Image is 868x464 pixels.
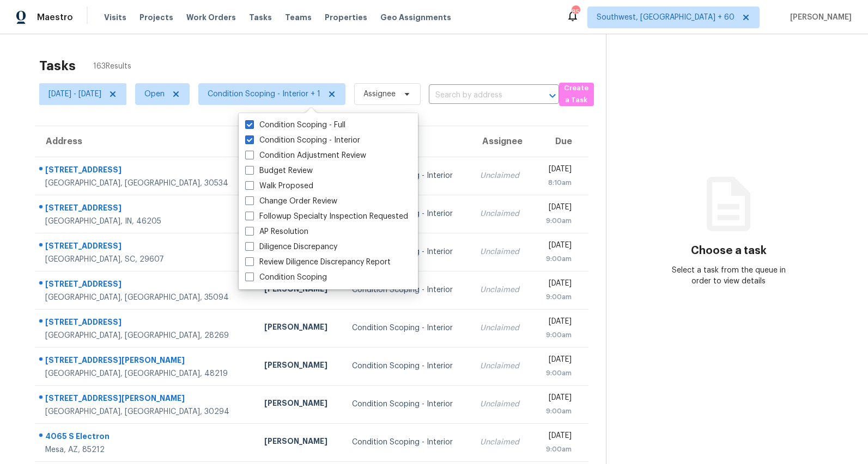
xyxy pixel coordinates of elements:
div: 9:00am [542,292,572,302]
div: [GEOGRAPHIC_DATA], [GEOGRAPHIC_DATA], 48219 [45,368,247,379]
label: AP Resolution [245,226,308,237]
div: Unclaimed [480,170,524,181]
div: 9:00am [542,330,572,341]
div: Unclaimed [480,323,524,333]
div: [GEOGRAPHIC_DATA], [GEOGRAPHIC_DATA], 28269 [45,330,247,341]
label: Budget Review [245,165,313,176]
div: [GEOGRAPHIC_DATA], SC, 29607 [45,254,247,265]
div: Condition Scoping - Interior [352,399,463,410]
th: Address [35,126,256,157]
div: Unclaimed [480,437,524,448]
div: [STREET_ADDRESS] [45,202,247,216]
div: 850 [572,7,579,17]
span: Properties [325,12,367,23]
div: [STREET_ADDRESS][PERSON_NAME] [45,355,247,368]
div: [DATE] [542,392,572,406]
div: [PERSON_NAME] [264,436,335,449]
th: Assignee [471,126,533,157]
div: Condition Scoping - Interior [352,361,463,372]
div: Condition Scoping - Interior [352,437,463,448]
div: 9:00am [542,444,572,455]
span: Visits [104,12,126,23]
div: [DATE] [542,430,572,444]
div: [PERSON_NAME] [264,283,335,297]
span: Condition Scoping - Interior + 1 [208,89,320,100]
div: 9:00am [542,253,572,264]
div: [PERSON_NAME] [264,360,335,373]
div: [DATE] [542,164,572,177]
button: Open [545,88,560,103]
div: [DATE] [542,240,572,253]
label: Review Diligence Discrepancy Report [245,257,391,268]
span: Teams [285,12,312,23]
div: Unclaimed [480,399,524,410]
div: [GEOGRAPHIC_DATA], [GEOGRAPHIC_DATA], 30534 [45,178,247,189]
span: 163 Results [93,61,131,72]
span: Southwest, [GEOGRAPHIC_DATA] + 60 [597,12,735,23]
label: Change Order Review [245,196,337,207]
div: [GEOGRAPHIC_DATA], [GEOGRAPHIC_DATA], 30294 [45,406,247,417]
button: Create a Task [559,83,594,106]
div: 4065 S Electron [45,431,247,444]
div: [DATE] [542,354,572,368]
span: Assignee [363,89,396,100]
span: Maestro [37,12,73,23]
div: [DATE] [542,316,572,330]
div: [PERSON_NAME] [264,398,335,411]
label: Condition Scoping - Interior [245,135,360,146]
label: Condition Scoping - Full [245,120,345,131]
span: [DATE] - [DATE] [48,89,101,100]
div: Condition Scoping - Interior [352,284,463,295]
label: Condition Adjustment Review [245,150,366,161]
div: [PERSON_NAME] [264,321,335,335]
label: Walk Proposed [245,181,313,191]
div: [STREET_ADDRESS] [45,240,247,254]
div: [STREET_ADDRESS][PERSON_NAME] [45,393,247,406]
div: [STREET_ADDRESS] [45,317,247,330]
label: Diligence Discrepancy [245,242,337,252]
h3: Choose a task [691,245,767,256]
div: Select a task from the queue in order to view details [667,265,790,287]
div: Unclaimed [480,246,524,257]
div: 8:10am [542,177,572,188]
div: Condition Scoping - Interior [352,323,463,333]
span: Work Orders [186,12,236,23]
span: Tasks [249,14,272,21]
div: 9:00am [542,215,572,226]
span: [PERSON_NAME] [786,12,852,23]
div: Unclaimed [480,284,524,295]
span: Geo Assignments [380,12,451,23]
div: 9:00am [542,368,572,379]
th: Due [533,126,588,157]
div: [STREET_ADDRESS] [45,164,247,178]
div: [GEOGRAPHIC_DATA], IN, 46205 [45,216,247,227]
input: Search by address [429,87,529,104]
div: Mesa, AZ, 85212 [45,444,247,455]
label: Condition Scoping [245,272,327,283]
div: [DATE] [542,202,572,215]
div: [DATE] [542,278,572,292]
div: 9:00am [542,406,572,417]
label: Followup Specialty Inspection Requested [245,211,408,222]
h2: Tasks [39,60,76,71]
div: Unclaimed [480,208,524,219]
div: [GEOGRAPHIC_DATA], [GEOGRAPHIC_DATA], 35094 [45,292,247,303]
span: Open [144,89,165,100]
div: [STREET_ADDRESS] [45,279,247,292]
span: Projects [139,12,173,23]
div: Unclaimed [480,361,524,372]
span: Create a Task [564,82,588,107]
